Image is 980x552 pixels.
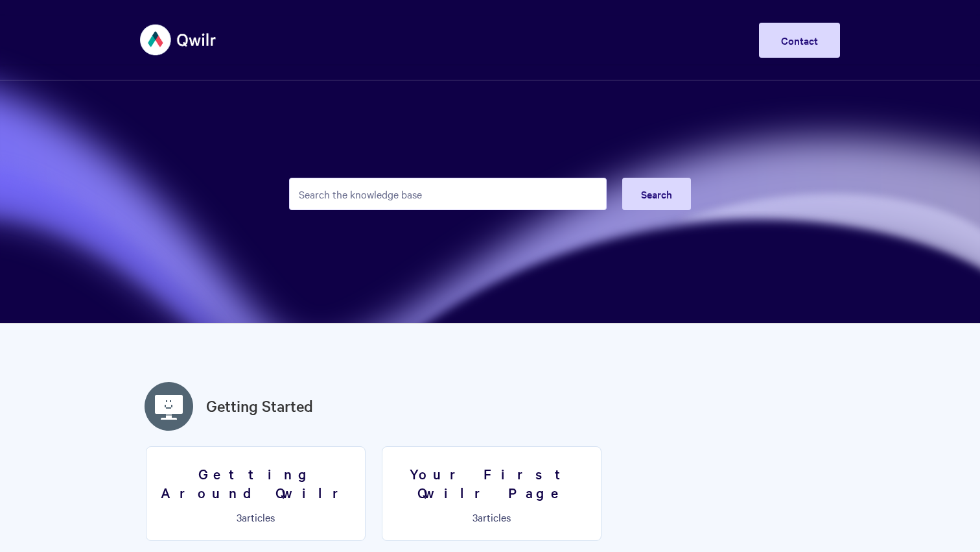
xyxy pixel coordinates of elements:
[146,446,366,541] a: Getting Around Qwilr 3articles
[472,510,478,524] span: 3
[154,464,357,501] h3: Getting Around Qwilr
[140,16,217,64] img: Qwilr Help Center
[382,446,601,541] a: Your First Qwilr Page 3articles
[289,178,607,210] input: Search the knowledge base
[206,394,313,418] a: Getting Started
[622,178,691,210] button: Search
[759,23,840,58] a: Contact
[390,511,593,523] p: articles
[237,510,242,524] span: 3
[641,187,672,201] span: Search
[390,464,593,501] h3: Your First Qwilr Page
[154,511,357,523] p: articles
